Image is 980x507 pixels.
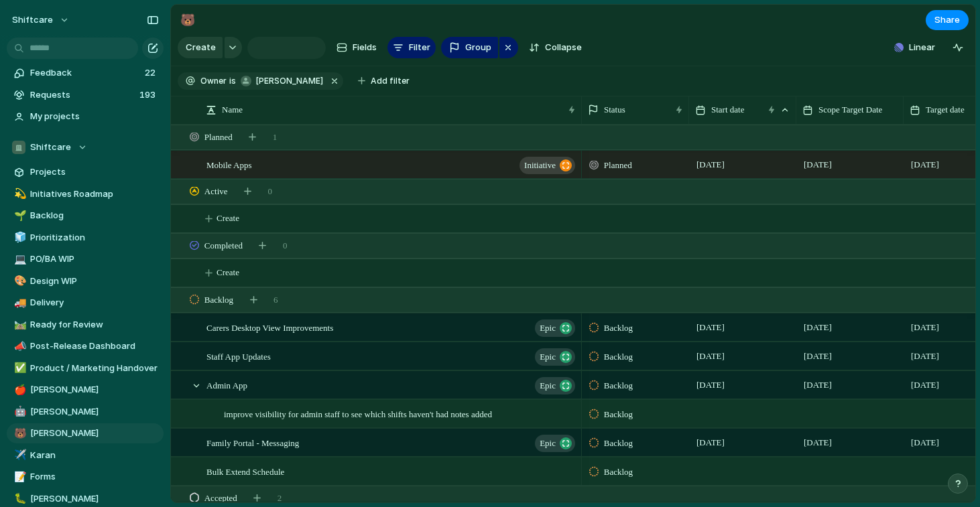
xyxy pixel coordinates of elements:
a: 📣Post-Release Dashboard [7,336,164,356]
span: Create [186,41,216,54]
div: 🐻[PERSON_NAME] [7,423,164,443]
div: 🐛 [14,491,23,506]
a: 📝Forms [7,467,164,487]
button: Filter [387,37,436,58]
div: 🤖[PERSON_NAME] [7,402,164,422]
span: Admin App [206,377,247,392]
span: Backlog [30,209,159,222]
a: My projects [7,106,164,127]
div: ✅ [14,360,23,376]
span: [DATE] [908,157,942,173]
span: [DATE] [693,157,728,173]
button: 💻 [12,252,25,266]
span: Epic [540,348,556,366]
span: Design WIP [30,275,159,288]
span: Initiatives Roadmap [30,188,159,201]
span: Target date [926,103,965,117]
div: ✈️Karan [7,445,164,465]
span: [DATE] [908,348,942,364]
span: 6 [273,293,278,307]
span: Requests [30,88,135,102]
span: Backlog [604,437,633,450]
button: 🐻 [12,427,25,440]
div: 📣 [14,339,23,354]
span: Post-Release Dashboard [30,340,159,353]
span: improve visibility for admin staff to see which shifts haven't had notes added [224,406,492,421]
a: Feedback22 [7,63,164,83]
span: Family Portal - Messaging [206,435,299,450]
div: 🍎 [14,382,23,398]
span: is [229,75,236,87]
span: Collapse [545,41,582,54]
button: is [227,74,239,88]
button: Share [926,10,969,30]
span: Product / Marketing Handover [30,362,159,375]
span: Backlog [604,465,633,479]
button: Fields [331,37,382,58]
button: 🚚 [12,296,25,309]
span: [DATE] [693,348,728,364]
div: ✅Product / Marketing Handover [7,358,164,378]
span: 0 [283,239,288,252]
button: shiftcare [6,9,76,31]
a: 🍎[PERSON_NAME] [7,380,164,400]
span: shiftcare [12,13,53,27]
span: 0 [268,185,273,198]
span: [DATE] [800,348,835,364]
span: Delivery [30,296,159,309]
div: ✈️ [14,447,23,463]
span: [PERSON_NAME] [30,383,159,396]
span: 22 [145,66,158,80]
a: 🛤️Ready for Review [7,315,164,335]
div: 🐻 [14,426,23,441]
button: Shiftcare [7,137,164,157]
button: Epic [535,348,575,366]
span: Owner [200,75,227,87]
span: [DATE] [693,435,728,451]
span: [PERSON_NAME] [256,75,323,87]
button: Create [178,37,223,58]
span: Epic [540,319,556,338]
span: Ready for Review [30,318,159,332]
a: Projects [7,162,164,182]
div: 🤖 [14,404,23,419]
span: [DATE] [800,319,835,336]
span: Filter [409,41,430,54]
span: Epic [540,376,556,395]
button: 📝 [12,470,25,484]
span: Bulk Extend Schedule [206,463,284,479]
a: 🧊Prioritization [7,228,164,248]
span: Status [604,103,625,117]
span: Create [217,212,239,225]
span: Group [465,41,491,54]
button: ✅ [12,362,25,375]
button: [PERSON_NAME] [237,74,326,88]
a: 🚚Delivery [7,293,164,313]
button: ✈️ [12,449,25,462]
button: 📣 [12,340,25,353]
span: Backlog [604,350,633,364]
span: [PERSON_NAME] [30,405,159,419]
span: Backlog [604,321,633,335]
span: Linear [909,41,935,54]
span: My projects [30,110,159,123]
div: 🌱Backlog [7,206,164,226]
span: Staff App Updates [206,348,271,364]
span: Karan [30,449,159,462]
button: Epic [535,435,575,452]
a: 💻PO/BA WIP [7,249,164,269]
span: 193 [139,88,158,102]
span: Backlog [604,408,633,421]
button: 💫 [12,188,25,201]
span: [DATE] [693,377,728,393]
div: 🛤️ [14,317,23,332]
span: Planned [204,131,233,144]
span: Start date [711,103,744,117]
div: 🐻 [180,11,195,29]
span: initiative [524,156,556,175]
